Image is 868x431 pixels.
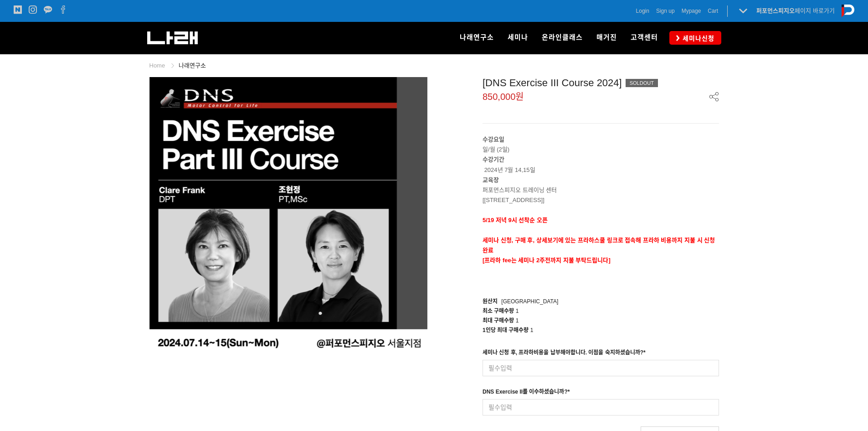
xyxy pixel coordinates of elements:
[483,360,719,376] input: 필수입력
[669,31,721,44] a: 세미나신청
[460,33,494,42] span: 나래연구소
[149,62,165,69] a: Home
[636,6,649,16] a: Login
[756,7,835,14] a: 퍼포먼스피지오페이지 바로가기
[483,185,719,195] p: 퍼포먼스피지오 트레이닝 센터
[516,317,519,324] span: 1
[501,298,558,305] span: [GEOGRAPHIC_DATA]
[682,6,701,16] a: Mypage
[483,135,719,155] p: 일/월 (2일)
[542,33,583,42] span: 온라인클래스
[483,155,719,175] p: 2024년 7월 14,15일
[708,6,718,16] a: Cart
[483,77,719,89] div: [DNS Exercise III Course 2024]
[453,22,501,54] a: 나래연구소
[483,156,504,163] strong: 수강기간
[680,34,714,43] span: 세미나신청
[483,257,611,264] span: [프라하 fee는 세미나 2주전까지 지불 부탁드립니다]
[656,6,675,16] a: Sign up
[624,22,665,54] a: 고객센터
[590,22,624,54] a: 매거진
[530,327,534,333] span: 1
[483,237,715,254] strong: 세미나 신청, 구매 후, 상세보기에 있는 프라하스쿨 링크로 접속해 프라하 비용까지 지불 시 신청완료
[483,92,524,101] span: 850,000원
[179,62,206,69] a: 나래연구소
[483,136,504,143] strong: 수강요일
[483,327,529,333] span: 1인당 최대 구매수량
[756,7,795,14] strong: 퍼포먼스피지오
[483,217,548,223] strong: 5/19 저녁 9시 선착순 오픈
[508,33,528,42] span: 세미나
[535,22,590,54] a: 온라인클래스
[483,177,499,183] strong: 교육장
[483,308,514,314] span: 최소 구매수량
[516,308,519,314] span: 1
[483,298,498,305] span: 원산지
[483,399,719,415] input: 필수입력
[483,195,719,205] p: [[STREET_ADDRESS]]
[596,33,617,42] span: 매거진
[483,348,646,360] div: 세미나 신청 후, 프라하비용을 납부해야합니다. 이점을 숙지하셨습니까?
[483,387,570,399] div: DNS Exercise II를 이수하셨습니까?
[501,22,535,54] a: 세미나
[626,79,658,87] div: SOLDOUT
[483,317,514,324] span: 최대 구매수량
[631,33,658,42] span: 고객센터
